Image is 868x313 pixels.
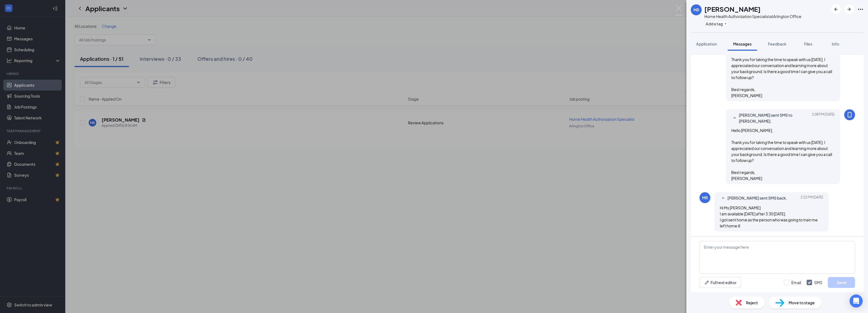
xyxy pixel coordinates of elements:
svg: MobileSms [846,112,853,118]
button: ArrowRight [844,4,854,14]
span: [DATE] 2:08 PM [812,112,835,124]
span: Messages [733,41,752,46]
span: Feedback [768,41,786,46]
span: Files [804,41,812,46]
svg: SmallChevronUp [720,195,726,201]
span: [DATE] 2:22 PM [801,195,823,201]
div: Open Intercom Messenger [850,294,863,308]
div: MR [693,7,699,13]
svg: SmallChevronUp [731,115,738,121]
svg: Plus [724,22,727,25]
div: Home Health Authorization Specialist at Arlington Office [704,14,801,19]
span: [PERSON_NAME] sent SMS back. [727,195,787,201]
span: Reject [746,300,758,306]
span: Application [696,41,717,46]
button: ArrowLeftNew [831,4,841,14]
svg: Pen [704,280,709,285]
button: PlusAdd a tag [704,21,728,26]
div: MR [702,195,708,200]
span: Hello [PERSON_NAME], Thank you for taking the time to speak with us [DATE]. I appreciated our con... [731,128,832,181]
button: Full text editorPen [699,277,741,288]
svg: Ellipses [857,6,864,13]
span: Hi Ms [PERSON_NAME] I am available [DATE] after 3:30 [DATE]. I got sent home as the person who wa... [720,205,818,228]
button: Send [828,277,855,288]
h1: [PERSON_NAME] [704,4,761,14]
span: Move to stage [789,300,815,306]
svg: ArrowLeftNew [833,6,839,13]
span: [PERSON_NAME] sent SMS to [PERSON_NAME]. [739,112,810,124]
span: Hello [PERSON_NAME], Thank you for taking the time to speak with us [DATE]. I appreciated our con... [731,45,832,98]
svg: ArrowRight [846,6,852,13]
span: Info [832,41,839,46]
